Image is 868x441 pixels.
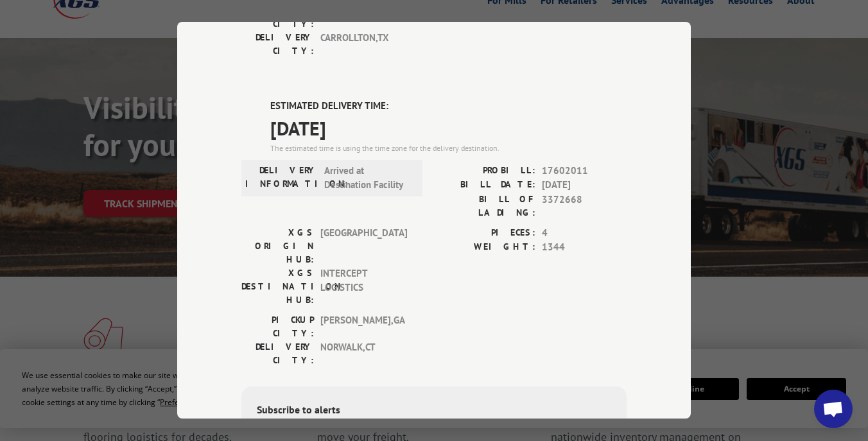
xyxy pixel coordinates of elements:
[324,164,411,193] span: Arrived at Destination Facility
[320,340,407,367] span: NORWALK , CT
[542,164,627,178] span: 17602011
[542,226,627,241] span: 4
[542,178,627,193] span: [DATE]
[270,99,627,114] label: ESTIMATED DELIVERY TIME:
[542,240,627,255] span: 1344
[270,114,627,143] span: [DATE]
[434,178,535,193] label: BILL DATE:
[434,193,535,220] label: BILL OF LADING:
[434,240,535,255] label: WEIGHT:
[241,340,314,367] label: DELIVERY CITY:
[434,164,535,178] label: PROBILL:
[270,143,627,154] div: The estimated time is using the time zone for the delivery destination.
[542,193,627,220] span: 3372668
[814,390,853,428] div: Open chat
[257,402,611,420] div: Subscribe to alerts
[320,313,407,340] span: [PERSON_NAME] , GA
[320,226,407,266] span: [GEOGRAPHIC_DATA]
[241,226,314,266] label: XGS ORIGIN HUB:
[241,313,314,340] label: PICKUP CITY:
[241,266,314,307] label: XGS DESTINATION HUB:
[241,31,314,58] label: DELIVERY CITY:
[320,31,407,58] span: CARROLLTON , TX
[434,226,535,241] label: PIECES:
[320,266,407,307] span: INTERCEPT LOGISTICS
[245,164,318,193] label: DELIVERY INFORMATION:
